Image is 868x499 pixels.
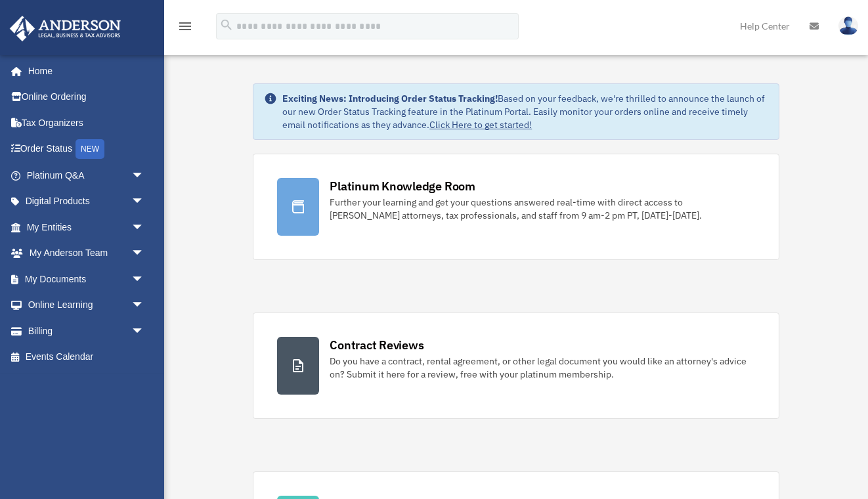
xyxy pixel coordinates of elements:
div: Platinum Knowledge Room [330,178,475,194]
a: Billingarrow_drop_down [9,318,164,344]
strong: Exciting News: Introducing Order Status Tracking! [282,93,498,104]
img: User Pic [838,16,858,35]
a: Platinum Q&Aarrow_drop_down [9,162,164,188]
a: My Documentsarrow_drop_down [9,266,164,292]
a: Contract Reviews Do you have a contract, rental agreement, or other legal document you would like... [253,313,779,419]
a: Platinum Knowledge Room Further your learning and get your questions answered real-time with dire... [253,154,779,260]
a: Tax Organizers [9,110,164,136]
span: arrow_drop_down [131,318,158,345]
span: arrow_drop_down [131,188,158,215]
i: search [219,18,234,32]
a: My Entitiesarrow_drop_down [9,214,164,240]
a: Online Learningarrow_drop_down [9,292,164,318]
span: arrow_drop_down [131,266,158,293]
a: Events Calendar [9,344,164,370]
span: arrow_drop_down [131,240,158,267]
a: Online Ordering [9,84,164,110]
i: menu [177,18,193,34]
div: Contract Reviews [330,337,423,353]
a: Home [9,58,158,84]
div: Based on your feedback, we're thrilled to announce the launch of our new Order Status Tracking fe... [282,92,768,131]
div: NEW [76,139,104,159]
a: Click Here to get started! [429,119,532,131]
a: Order StatusNEW [9,136,164,163]
span: arrow_drop_down [131,162,158,189]
a: Digital Productsarrow_drop_down [9,188,164,215]
span: arrow_drop_down [131,292,158,319]
img: Anderson Advisors Platinum Portal [6,16,125,41]
div: Do you have a contract, rental agreement, or other legal document you would like an attorney's ad... [330,355,755,381]
a: My Anderson Teamarrow_drop_down [9,240,164,267]
span: arrow_drop_down [131,214,158,241]
div: Further your learning and get your questions answered real-time with direct access to [PERSON_NAM... [330,196,755,222]
a: menu [177,23,193,34]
